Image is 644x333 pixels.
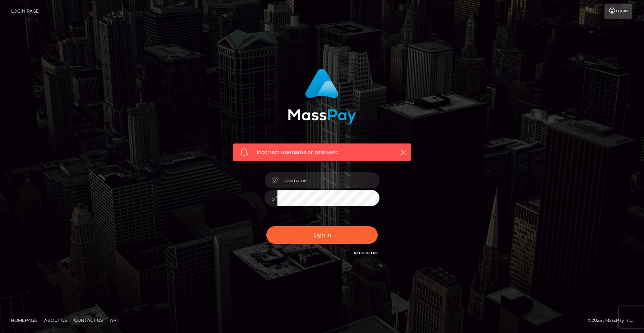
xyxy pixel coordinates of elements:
[107,315,121,326] a: API
[8,315,40,326] a: Homepage
[257,149,388,156] span: Incorrect username or password.
[11,4,39,19] a: Login Page
[71,315,106,326] a: Contact Us
[266,226,378,244] button: Sign in
[354,251,378,255] a: Need Help?
[604,4,632,19] a: Login
[277,172,379,188] input: Username...
[41,315,70,326] a: About Us
[588,316,639,324] div: © 2025 , MassPay Inc.
[288,69,356,124] img: MassPay Login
